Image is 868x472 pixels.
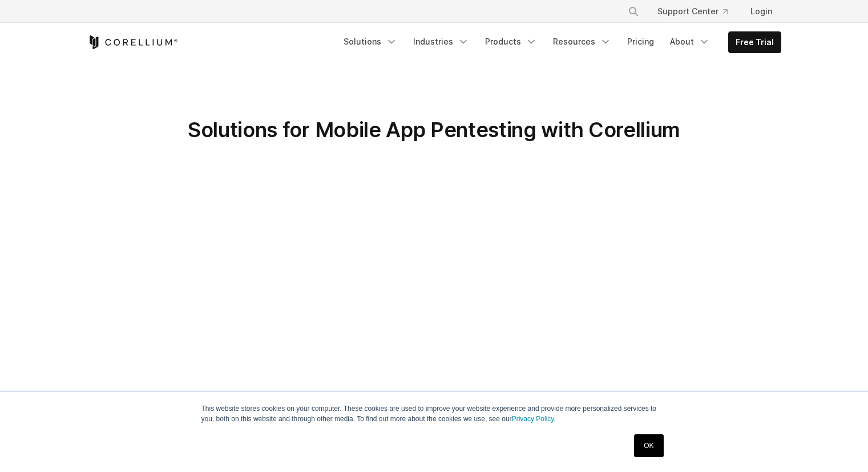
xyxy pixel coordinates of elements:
a: Products [478,31,544,52]
a: Solutions [337,31,404,52]
a: OK [634,434,663,457]
p: This website stores cookies on your computer. These cookies are used to improve your website expe... [201,403,667,424]
a: Login [741,1,781,22]
a: Free Trial [729,32,781,53]
a: Corellium Home [87,35,178,49]
div: Navigation Menu [614,1,781,22]
a: Pricing [620,31,661,52]
a: About [663,31,717,52]
span: Solutions for Mobile App Pentesting with Corellium [188,117,680,142]
button: Search [623,1,644,22]
a: Industries [406,31,476,52]
a: Privacy Policy. [512,415,556,423]
a: Support Center [648,1,737,22]
a: Resources [546,31,618,52]
div: Navigation Menu [337,31,781,53]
